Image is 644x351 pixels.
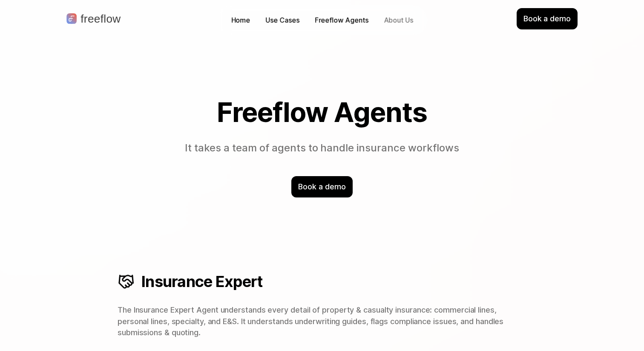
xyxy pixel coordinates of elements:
[379,14,417,27] a: About Us
[310,14,373,27] a: Freeflow Agents
[231,15,250,25] p: Home
[227,14,255,27] a: Home
[523,13,571,24] p: Book a demo
[80,13,121,24] p: freeflow
[118,305,526,338] p: The Insurance Expert Agent understands every detail of property & casualty insurance: commercial ...
[298,181,345,192] p: Book a demo
[167,141,477,156] p: It takes a team of agents to handle insurance workflows
[384,15,413,25] p: About Us
[141,273,526,291] h3: Insurance Expert
[77,97,567,127] h1: Freeflow Agents
[517,8,578,29] div: Book a demo
[315,15,368,25] p: Freeflow Agents
[291,176,352,197] div: Book a demo
[266,15,299,25] div: Use Cases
